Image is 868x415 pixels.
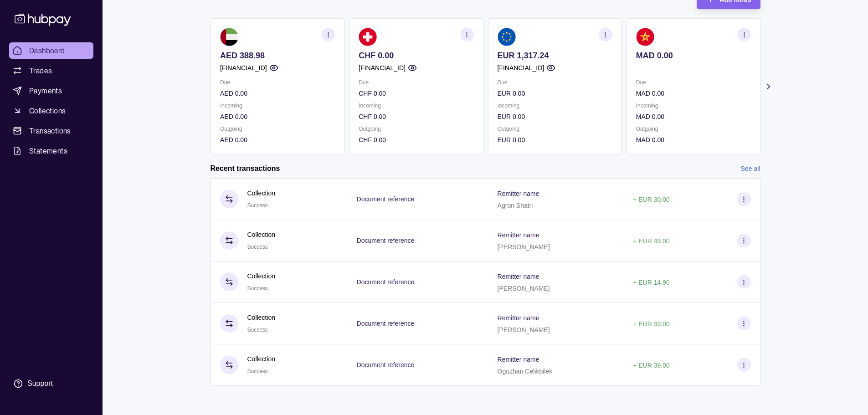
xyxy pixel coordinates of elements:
p: Collection [247,354,275,364]
p: Incoming [636,101,750,111]
p: EUR 0.00 [497,112,612,122]
p: Incoming [359,101,473,111]
div: Support [27,379,53,389]
p: CHF 0.00 [359,88,473,98]
p: Remitter name [498,356,539,363]
p: [PERSON_NAME] [498,326,550,333]
a: See all [741,164,760,174]
p: Collection [247,313,275,323]
p: + EUR 49.00 [633,237,670,245]
span: Success [247,202,268,209]
span: Payments [29,85,62,96]
p: CHF 0.00 [359,112,473,122]
a: Collections [9,102,93,119]
p: Due [359,77,473,87]
p: Document reference [357,320,415,327]
p: MAD 0.00 [636,135,750,145]
img: ae [220,28,238,46]
p: [PERSON_NAME] [498,285,550,292]
p: AED 0.00 [220,135,335,145]
p: + EUR 30.00 [633,196,670,203]
a: Dashboard [9,42,93,59]
p: Document reference [357,278,415,286]
span: Success [247,327,268,333]
img: ch [359,28,377,46]
p: Document reference [357,361,415,369]
p: Incoming [220,101,335,111]
p: [PERSON_NAME] [498,243,550,251]
p: AED 0.00 [220,112,335,122]
p: [FINANCIAL_ID] [497,63,544,73]
span: Statements [29,145,67,156]
p: AED 388.98 [220,51,335,61]
p: CHF 0.00 [359,51,473,61]
p: Document reference [357,195,415,203]
p: EUR 0.00 [497,135,612,145]
p: Due [497,77,612,87]
p: Document reference [357,237,415,244]
p: Outgoing [359,124,473,134]
a: Transactions [9,123,93,139]
p: Collection [247,230,275,240]
a: Statements [9,143,93,159]
p: CHF 0.00 [359,135,473,145]
p: + EUR 14.90 [633,279,670,286]
p: AED 0.00 [220,88,335,98]
h2: Recent transactions [211,164,280,174]
p: + EUR 39.00 [633,362,670,369]
p: Oguzhan Celikbilek [498,368,553,375]
p: Due [636,77,750,87]
img: ma [636,28,654,46]
span: Collections [29,105,66,116]
p: EUR 0.00 [497,88,612,98]
a: Trades [9,62,93,79]
p: MAD 0.00 [636,51,750,61]
p: Collection [247,271,275,281]
p: Remitter name [498,273,539,280]
p: [FINANCIAL_ID] [359,63,406,73]
span: Trades [29,65,52,76]
span: Success [247,285,268,292]
span: Success [247,244,268,250]
p: + EUR 39.00 [633,320,670,328]
p: Outgoing [497,124,612,134]
p: MAD 0.00 [636,112,750,122]
span: Transactions [29,125,71,136]
p: Due [220,77,335,87]
p: [FINANCIAL_ID] [220,63,267,73]
a: Support [9,374,93,393]
img: eu [497,28,515,46]
span: Dashboard [29,45,65,56]
p: Remitter name [498,190,539,197]
p: Remitter name [498,231,539,239]
p: Outgoing [636,124,750,134]
p: Remitter name [498,314,539,322]
p: MAD 0.00 [636,88,750,98]
p: Agron Shatri [498,202,533,209]
span: Success [247,368,268,374]
p: Outgoing [220,124,335,134]
a: Payments [9,82,93,99]
p: EUR 1,317.24 [497,51,612,61]
p: Collection [247,188,275,198]
p: Incoming [497,101,612,111]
